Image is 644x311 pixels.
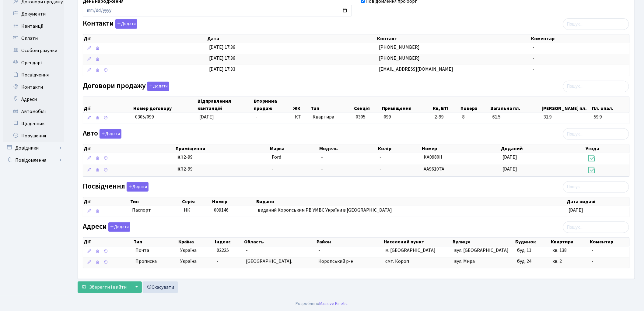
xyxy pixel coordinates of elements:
span: 099 [384,114,391,120]
th: Загальна пл. [490,97,541,113]
span: Україна [180,247,212,254]
span: [DATE] 17:33 [209,66,235,72]
span: - [321,154,323,161]
input: Пошук... [563,81,629,92]
a: Massive Kinetic [319,300,348,307]
th: Кв, БТІ [432,97,460,113]
a: Довідники [3,142,64,154]
span: 59.9 [594,114,627,121]
button: Авто [100,129,121,139]
span: KA0980II [424,154,442,161]
th: Марка [269,144,319,153]
th: Дії [83,97,133,113]
th: Відправлення квитанцій [197,97,254,113]
th: Дії [83,238,133,246]
span: 0305/099 [135,114,154,120]
a: Автомобілі [3,105,64,118]
th: Серія [181,197,212,206]
th: Колір [377,144,422,153]
span: - [380,154,382,161]
th: Видано [256,197,566,206]
span: - [592,247,593,254]
button: Договори продажу [147,82,169,91]
th: Доданий [500,144,585,153]
input: Пошук... [563,128,629,140]
th: Будинок [515,238,551,246]
span: Паспорт [132,207,179,214]
a: Скасувати [143,281,178,293]
span: - [217,258,219,265]
span: - [272,166,274,172]
th: Район [316,238,383,246]
span: вул. [GEOGRAPHIC_DATA] [454,247,509,254]
a: Адреси [3,93,64,105]
th: Квартира [550,238,590,246]
th: ЖК [292,97,310,113]
span: 31.9 [544,114,589,121]
b: КТ [177,154,184,161]
span: буд. 24 [517,258,531,265]
th: Пл. опал. [592,97,630,113]
th: Дії [83,197,130,206]
label: Контакти [83,19,137,29]
th: Дата видачі [566,197,630,206]
button: Посвідчення [127,182,149,192]
span: [DATE] 17:36 [209,44,235,51]
span: [PHONE_NUMBER] [379,55,420,62]
span: 2-99 [435,114,458,121]
span: [DATE] 17:36 [209,55,235,62]
b: КТ [177,166,184,172]
a: Квитанції [3,20,64,32]
span: - [321,166,323,172]
span: виданий Коропським РВ УМВС України в [GEOGRAPHIC_DATA] [258,207,392,214]
a: Додати [125,181,149,192]
span: [DATE] [503,166,517,172]
a: Посвідчення [3,69,64,81]
input: Пошук... [563,221,629,233]
th: Коментар [530,34,629,43]
a: Особові рахунки [3,44,64,57]
span: - [380,166,382,172]
th: Угода [585,144,630,153]
span: 009146 [214,207,229,214]
th: [PERSON_NAME] пл. [541,97,591,113]
a: Орендарі [3,57,64,69]
input: Пошук... [563,181,629,193]
span: [PHONE_NUMBER] [379,44,420,51]
span: вул. Мира [454,258,475,265]
th: Населений пункт [383,238,452,246]
span: Ford [272,154,281,161]
th: Індекс [214,238,243,246]
th: Тип [133,238,178,246]
span: - [256,114,257,120]
span: смт. Короп [386,258,409,265]
span: буд. 11 [517,247,531,254]
th: Модель [319,144,377,153]
span: Прописка [135,258,157,265]
th: Приміщення [175,144,269,153]
a: Додати [114,18,137,29]
button: Зберегти і вийти [78,281,131,293]
span: Квартира [313,114,351,121]
a: Документи [3,8,64,20]
th: Тип [310,97,353,113]
span: АА9610ТА [424,166,444,172]
span: НК [184,207,190,214]
th: Дата [207,34,376,43]
label: Посвідчення [83,182,149,192]
a: Повідомлення [3,154,64,166]
span: 02225 [217,247,229,254]
span: м. [GEOGRAPHIC_DATA] [386,247,436,254]
th: Номер [421,144,500,153]
span: Зберегти і вийти [89,284,127,291]
label: Адреси [83,222,130,232]
a: Додати [98,128,121,139]
th: Коментар [590,238,630,246]
span: кв. 2 [553,258,562,265]
span: - [246,247,248,254]
span: - [533,44,535,51]
span: 2-99 [177,166,267,173]
span: [DATE] [569,207,583,214]
label: Договори продажу [83,82,169,91]
span: 0305 [356,114,366,120]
